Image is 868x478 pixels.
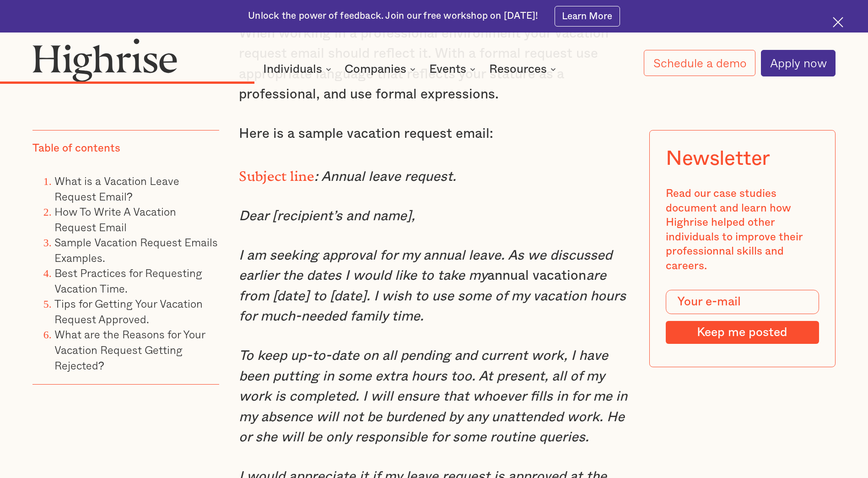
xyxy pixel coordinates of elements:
a: Learn More [555,6,620,27]
div: Newsletter [666,147,770,171]
a: Sample Vacation Request Emails Examples. [54,234,218,266]
a: What are the Reasons for Your Vacation Request Getting Rejected? [54,326,205,374]
a: Apply now [761,50,836,76]
em: are from [date] to [date]. I wish to use some of my vacation hours for much-needed family time. [239,269,626,323]
div: Resources [489,64,559,75]
a: What is a Vacation Leave Request Email? [54,172,179,205]
form: Modal Form [666,290,819,344]
div: Table of contents [32,141,120,156]
em: : Annual leave request. [314,170,456,184]
div: Events [429,64,478,75]
input: Keep me posted [666,321,819,344]
em: To keep up-to-date on all pending and current work, I have been putting in some extra hours too. ... [239,349,627,444]
strong: Subject line [239,168,314,177]
a: Best Practices for Requesting Vacation Time. [54,265,202,297]
img: Cross icon [833,17,843,27]
div: Read our case studies document and learn how Highrise helped other individuals to improve their p... [666,187,819,273]
div: Companies [345,64,418,75]
div: Individuals [263,64,334,75]
input: Your e-mail [666,290,819,314]
a: Tips for Getting Your Vacation Request Approved. [54,295,203,328]
p: annual vacation [239,245,629,327]
div: Companies [345,64,406,75]
img: Highrise logo [32,38,178,82]
em: Dear [recipient’s and name], [239,209,415,223]
a: How To Write A Vacation Request Email [54,203,176,235]
p: Here is a sample vacation request email: [239,124,629,144]
div: Individuals [263,64,322,75]
em: I am seeking approval for my annual leave. As we discussed earlier the dates I would like to take my [239,249,612,282]
div: Unlock the power of feedback. Join our free workshop on [DATE]! [248,10,538,22]
div: Events [429,64,466,75]
div: Resources [489,64,547,75]
a: Schedule a demo [644,50,755,76]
